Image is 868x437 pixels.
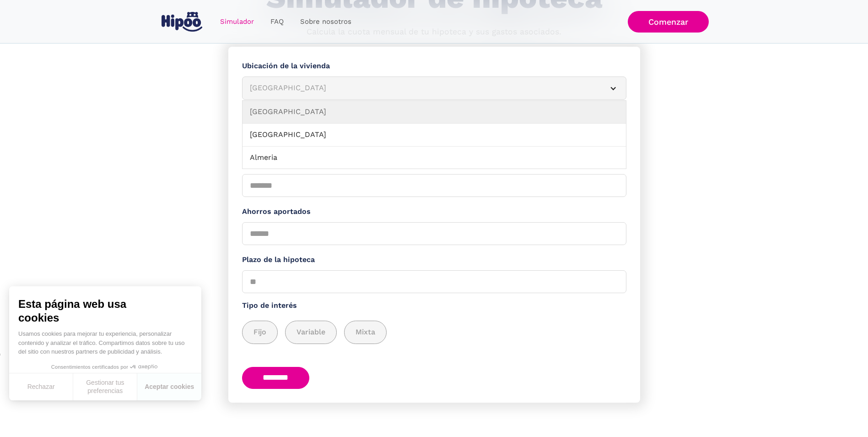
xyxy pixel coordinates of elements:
a: [GEOGRAPHIC_DATA] [243,124,626,147]
div: add_description_here [242,321,626,344]
form: Simulador Form [228,47,640,403]
label: Tipo de interés [242,300,626,311]
label: Ahorros aportados [242,206,626,218]
span: Mixta [356,327,375,338]
nav: [GEOGRAPHIC_DATA] [242,100,626,169]
a: Comenzar [628,11,709,33]
article: [GEOGRAPHIC_DATA] [242,76,626,100]
a: [GEOGRAPHIC_DATA] [243,101,626,124]
div: [GEOGRAPHIC_DATA] [250,82,597,94]
a: FAQ [262,13,292,31]
label: Plazo de la hipoteca [242,254,626,266]
a: Sobre nosotros [292,13,360,31]
a: Almeria [243,147,626,169]
span: Fijo [253,327,266,338]
span: Variable [297,327,325,338]
a: home [160,8,205,35]
a: Simulador [212,13,262,31]
label: Ubicación de la vivienda [242,60,626,72]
